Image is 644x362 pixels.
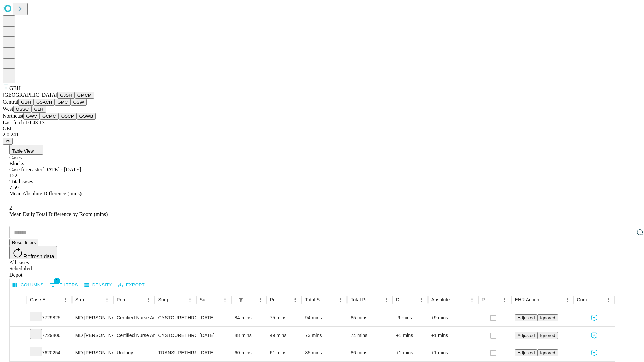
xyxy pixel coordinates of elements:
span: @ [5,139,10,144]
button: Refresh data [9,246,57,259]
button: Sort [176,295,185,304]
span: Ignored [540,315,555,320]
button: OSW [71,99,87,106]
button: Select columns [11,280,45,290]
div: Predicted In Room Duration [270,297,281,302]
span: Case forecaster [9,167,42,172]
div: [DATE] [200,309,228,326]
div: +1 mins [396,327,425,344]
div: MD [PERSON_NAME] [75,309,110,326]
div: 49 mins [270,327,299,344]
span: Mean Daily Total Difference by Room (mins) [9,211,108,217]
div: 48 mins [235,327,263,344]
div: 2.0.241 [3,132,641,138]
button: Ignored [537,332,558,339]
span: Adjusted [517,350,535,355]
div: Resolved in EHR [482,297,490,302]
button: OSCP [59,113,77,120]
div: Comments [577,297,594,302]
button: Density [83,280,114,290]
div: 73 mins [305,327,344,344]
div: CYSTOURETHROSCOPY WITH FULGURATION MEDIUM BLADDER TUMOR [158,327,193,344]
span: [GEOGRAPHIC_DATA] [3,92,57,98]
span: Reset filters [12,240,36,245]
div: 7620254 [30,344,69,361]
button: Reset filters [9,239,38,246]
button: Sort [372,295,382,304]
button: Show filters [48,280,80,290]
div: Absolute Difference [431,297,457,302]
button: Menu [382,295,391,304]
button: Menu [417,295,426,304]
div: 7729406 [30,327,69,344]
button: Expand [13,330,23,342]
button: Sort [246,295,256,304]
span: Adjusted [517,333,535,338]
button: Sort [540,295,549,304]
div: [DATE] [200,327,228,344]
button: GLH [31,106,46,113]
button: Export [116,280,146,290]
button: Sort [408,295,417,304]
span: 1 [54,278,60,284]
button: GMCM [75,92,94,99]
button: Ignored [537,349,558,356]
div: Total Scheduled Duration [305,297,326,302]
div: 94 mins [305,309,344,326]
button: GWV [23,113,40,120]
div: +1 mins [396,344,425,361]
button: GBH [18,99,34,106]
button: Menu [220,295,230,304]
button: GCMC [40,113,59,120]
div: Primary Service [117,297,133,302]
span: Adjusted [517,315,535,320]
button: Menu [336,295,345,304]
div: Case Epic Id [30,297,51,302]
button: Menu [467,295,477,304]
button: Sort [594,295,604,304]
div: 85 mins [305,344,344,361]
span: West [3,106,13,112]
button: Sort [491,295,500,304]
span: Total cases [9,179,33,184]
div: +9 mins [431,309,475,326]
div: Difference [396,297,407,302]
div: EHR Action [515,297,539,302]
button: Menu [500,295,509,304]
button: GJSH [57,92,75,99]
span: Table View [12,148,34,154]
button: Sort [52,295,61,304]
button: Menu [144,295,153,304]
button: Sort [327,295,336,304]
button: Menu [61,295,70,304]
div: MD [PERSON_NAME] [75,327,110,344]
div: CYSTOURETHROSCOPY WITH FULGURATION LARGE BLADDER TUMOR [158,309,193,326]
div: MD [PERSON_NAME] [75,344,110,361]
div: Certified Nurse Anesthetist [117,309,151,326]
div: Certified Nurse Anesthetist [117,327,151,344]
span: GBH [9,85,21,91]
span: Refresh data [23,254,54,259]
div: Surgery Name [158,297,175,302]
div: 85 mins [351,309,389,326]
span: 122 [9,173,17,178]
button: GSWB [77,113,96,120]
div: 75 mins [270,309,299,326]
button: Menu [604,295,613,304]
div: 86 mins [351,344,389,361]
div: 1 active filter [236,295,246,304]
button: Sort [211,295,220,304]
button: Adjusted [515,349,537,356]
span: Central [3,99,18,105]
button: Menu [290,295,300,304]
div: TRANSURETHRAL RESECTION [MEDICAL_DATA] ELECTROSURGICAL [158,344,193,361]
div: GEI [3,126,641,132]
button: OSSC [13,106,32,113]
button: Adjusted [515,314,537,321]
span: Ignored [540,350,555,355]
span: Mean Absolute Difference (mins) [9,191,82,196]
div: Surgery Date [200,297,210,302]
button: GMC [55,99,70,106]
div: 84 mins [235,309,263,326]
button: Show filters [236,295,246,304]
